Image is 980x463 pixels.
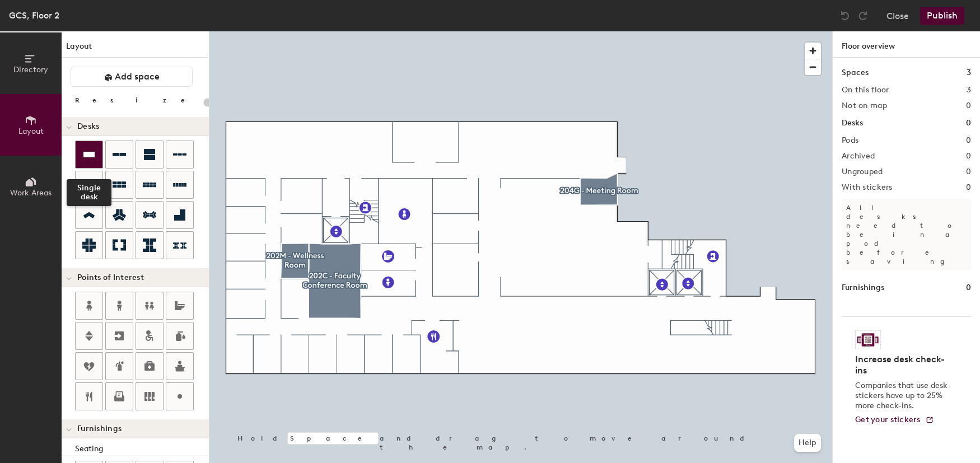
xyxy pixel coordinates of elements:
[857,10,869,21] img: Redo
[75,96,199,105] div: Resize
[77,273,144,282] span: Points of Interest
[966,282,971,294] h1: 0
[842,199,971,270] p: All desks need to be in a pod before saving
[967,67,971,79] h1: 3
[794,434,821,452] button: Help
[77,424,122,433] span: Furnishings
[967,86,971,95] h2: 3
[966,167,971,176] h2: 0
[62,40,209,58] h1: Layout
[9,8,59,22] div: GCS, Floor 2
[842,152,875,161] h2: Archived
[920,7,964,25] button: Publish
[839,10,851,21] img: Undo
[77,122,99,131] span: Desks
[966,152,971,161] h2: 0
[855,354,951,376] h4: Increase desk check-ins
[855,415,934,425] a: Get your stickers
[966,117,971,129] h1: 0
[18,127,44,136] span: Layout
[75,443,209,455] div: Seating
[115,71,160,82] span: Add space
[10,188,52,198] span: Work Areas
[842,183,893,192] h2: With stickers
[71,67,193,87] button: Add space
[842,101,887,110] h2: Not on map
[833,31,980,58] h1: Floor overview
[855,381,951,411] p: Companies that use desk stickers have up to 25% more check-ins.
[966,101,971,110] h2: 0
[13,65,48,74] span: Directory
[966,183,971,192] h2: 0
[842,282,884,294] h1: Furnishings
[966,136,971,145] h2: 0
[75,141,103,169] button: Single desk
[842,117,863,129] h1: Desks
[855,330,881,349] img: Sticker logo
[842,136,858,145] h2: Pods
[842,86,889,95] h2: On this floor
[886,7,909,25] button: Close
[855,415,921,424] span: Get your stickers
[842,67,869,79] h1: Spaces
[842,167,883,176] h2: Ungrouped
